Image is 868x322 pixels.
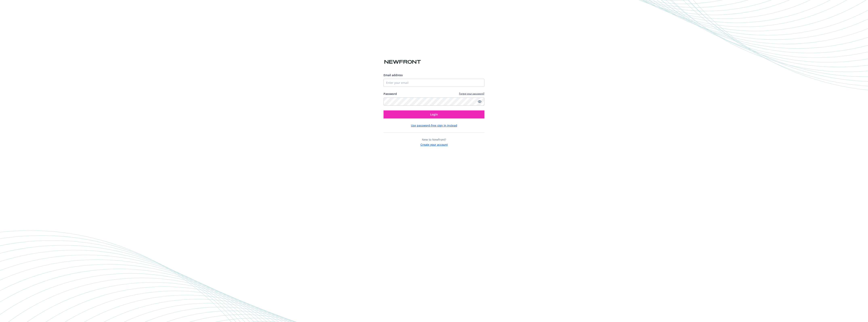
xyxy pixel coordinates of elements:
input: Enter your email [384,79,484,87]
a: Forgot your password? [459,92,484,95]
button: Use password-free sign in instead [411,123,457,128]
a: Show password [477,99,482,104]
span: New to Newfront? [422,138,446,141]
button: Create your account [420,142,448,147]
button: Login [384,110,484,118]
span: Email address [384,73,403,77]
label: Password [384,92,397,96]
span: Login [430,112,438,116]
input: Enter your password [384,98,484,106]
img: Newfront logo [384,58,422,65]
